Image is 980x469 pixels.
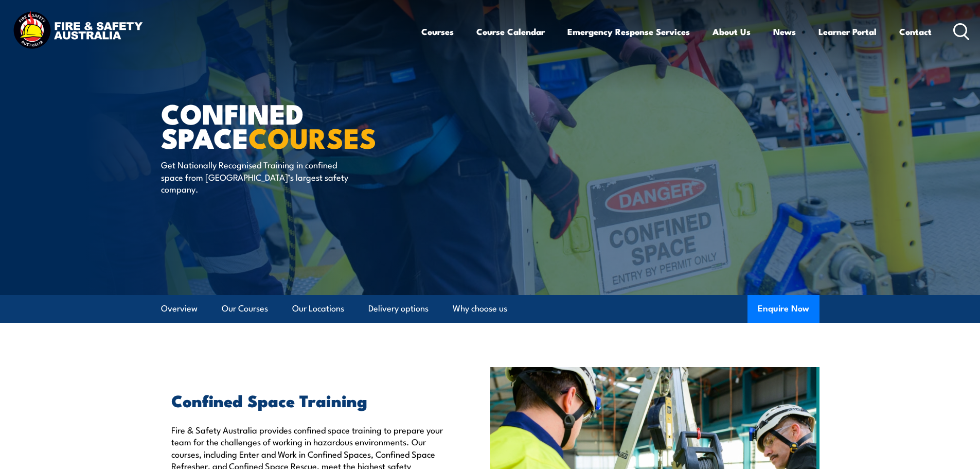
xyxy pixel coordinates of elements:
[161,159,349,195] p: Get Nationally Recognised Training in confined space from [GEOGRAPHIC_DATA]’s largest safety comp...
[773,18,796,45] a: News
[161,101,415,149] h1: Confined Space
[171,393,443,407] h2: Confined Space Training
[712,18,751,45] a: About Us
[368,295,429,322] a: Delivery options
[567,18,690,45] a: Emergency Response Services
[161,295,198,322] a: Overview
[248,115,377,158] strong: COURSES
[747,295,819,323] button: Enquire Now
[818,18,877,45] a: Learner Portal
[476,18,545,45] a: Course Calendar
[421,18,454,45] a: Courses
[899,18,932,45] a: Contact
[292,295,344,322] a: Our Locations
[453,295,507,322] a: Why choose us
[222,295,268,322] a: Our Courses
